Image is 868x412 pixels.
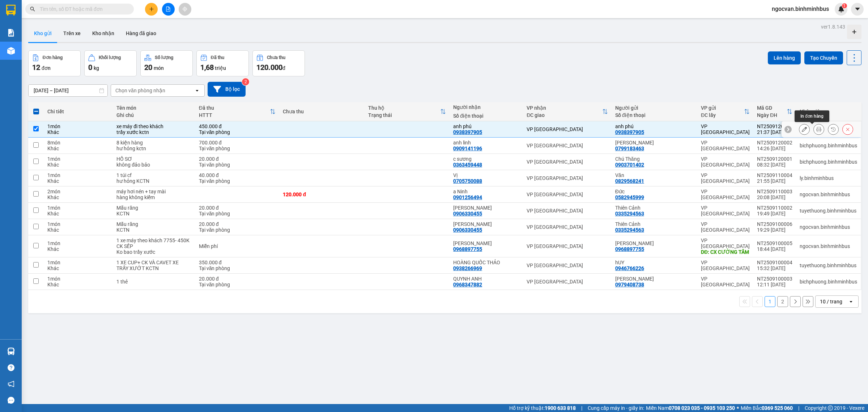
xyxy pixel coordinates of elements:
[453,104,519,110] div: Người nhận
[28,50,81,76] button: Đơn hàng12đơn
[84,50,137,76] button: Khối lượng0kg
[523,102,612,121] th: Toggle SortBy
[453,156,519,162] div: c sương
[701,249,750,255] div: DĐ: CX CƯỜNG TÂM
[701,140,750,151] div: VP [GEOGRAPHIC_DATA]
[757,276,792,282] div: NT2509100003
[795,110,829,122] div: In đơn hàng
[581,404,582,412] span: |
[47,282,109,287] div: Khác
[208,82,246,97] button: Bộ lọc
[843,3,846,8] span: 1
[757,172,792,178] div: NT2509110004
[615,146,644,151] div: 0799183463
[800,143,857,148] div: bichphuong.binhminhbus
[701,105,744,111] div: VP gửi
[615,205,694,211] div: Thiên Cảnh
[154,65,164,71] span: món
[545,405,576,411] strong: 1900 633 818
[200,63,214,72] span: 1,68
[527,192,608,197] div: VP [GEOGRAPHIC_DATA]
[199,172,276,178] div: 40.000 đ
[615,265,644,271] div: 0946766226
[368,112,440,118] div: Trạng thái
[116,178,191,184] div: hư hỏng KCTN
[757,194,792,200] div: 20:08 [DATE]
[199,162,276,168] div: Tại văn phòng
[47,211,109,216] div: Khác
[615,211,644,216] div: 0335294563
[368,105,440,111] div: Thu hộ
[116,105,191,111] div: Tên món
[615,221,694,227] div: Thiên Cảnh
[47,123,109,129] div: 1 món
[8,364,14,371] span: question-circle
[453,221,519,227] div: Hiếu Nguyễn
[182,7,187,12] span: aim
[615,276,694,282] div: Ngọc Anh
[453,140,519,146] div: anh linh
[144,63,152,72] span: 20
[757,156,792,162] div: NT2509120001
[116,279,191,285] div: 1 thẻ
[820,298,842,305] div: 10 / trang
[116,189,191,194] div: máy hơi nén + tay mài
[842,3,847,8] sup: 1
[47,260,109,265] div: 1 món
[615,162,644,168] div: 0903701402
[527,112,602,118] div: ĐC giao
[800,109,857,114] div: Nhân viên
[757,260,792,265] div: NT2509100004
[765,296,775,307] button: 1
[88,63,92,72] span: 0
[753,102,796,121] th: Toggle SortBy
[527,262,608,268] div: VP [GEOGRAPHIC_DATA]
[7,47,15,55] img: warehouse-icon
[509,404,576,412] span: Hỗ trợ kỹ thuật:
[40,5,125,13] input: Tìm tên, số ĐT hoặc mã đơn
[115,87,165,94] div: Chọn văn phòng nhận
[701,112,744,118] div: ĐC lấy
[47,246,109,252] div: Khác
[527,243,608,249] div: VP [GEOGRAPHIC_DATA]
[838,6,844,12] img: icon-new-feature
[116,140,191,146] div: 8 kiện hàng
[527,224,608,230] div: VP [GEOGRAPHIC_DATA]
[47,189,109,194] div: 2 món
[43,55,63,60] div: Đơn hàng
[199,221,276,227] div: 20.000 đ
[757,129,792,135] div: 21:37 [DATE]
[453,123,519,129] div: anh phú
[116,123,191,129] div: xe máy đi theo khách
[757,189,792,194] div: NT2509110003
[615,123,694,129] div: anh phú
[199,265,276,271] div: Tại văn phòng
[804,51,843,64] button: Tạo Chuyến
[166,7,171,12] span: file-add
[800,159,857,165] div: bichphuong.binhminhbus
[199,146,276,151] div: Tại văn phòng
[155,55,173,60] div: Số lượng
[762,405,793,411] strong: 0369 525 060
[615,246,644,252] div: 0968897755
[47,227,109,233] div: Khác
[453,240,519,246] div: C Phương
[47,140,109,146] div: 8 món
[7,348,15,355] img: warehouse-icon
[199,243,276,249] div: Miễn phí
[766,4,835,13] span: ngocvan.binhminhbus
[116,260,191,265] div: 1 XE CUP+ CK VÀ CAVET XE
[116,221,191,227] div: Mẫu răng
[453,162,482,168] div: 0363459448
[453,178,482,184] div: 0705750088
[800,224,857,230] div: ngocvan.binhminhbus
[737,407,739,409] span: ⚪️
[47,205,109,211] div: 1 món
[140,50,193,76] button: Số lượng20món
[757,140,792,146] div: NT2509120002
[199,282,276,287] div: Tại văn phòng
[116,112,191,118] div: Ghi chú
[252,50,305,76] button: Chưa thu120.000đ
[7,29,15,37] img: solution-icon
[47,162,109,168] div: Khác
